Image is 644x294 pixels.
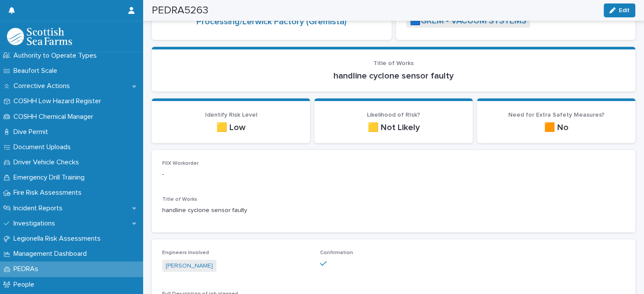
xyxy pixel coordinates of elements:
span: Engineers Involved [162,250,209,255]
span: Edit [619,7,630,13]
span: Title of Works [162,197,197,202]
span: Title of Works [373,60,414,66]
p: Authority to Operate Types [10,52,104,60]
p: handline cyclone sensor faulty [162,71,625,81]
p: Investigations [10,219,62,228]
button: Edit [604,3,635,17]
span: FIIX Workorder [162,161,199,166]
p: People [10,281,41,289]
p: Beaufort Scale [10,67,64,75]
img: bPIBxiqnSb2ggTQWdOVV [7,28,72,45]
p: Driver Vehicle Checks [10,158,86,167]
span: Likelihood of RIsk? [367,112,420,118]
span: Confirmation [320,250,353,255]
p: COSHH Chemical Manager [10,113,100,121]
p: Dive Permit [10,128,55,136]
p: 🟨 Not Likely [325,122,462,133]
p: Fire Risk Assessments [10,189,88,197]
p: handline cyclone sensor faulty [162,206,625,215]
p: Management Dashboard [10,250,94,258]
p: 🟧 No [487,122,625,133]
a: Processing/Lerwick Factory (Gremista) [196,16,347,27]
h2: PEDRA5263 [152,4,208,17]
p: - [162,170,310,179]
a: [PERSON_NAME] [166,261,213,271]
p: Document Uploads [10,143,78,151]
p: Emergency Drill Training [10,173,92,182]
span: Need for Extra Safety Measures? [508,112,605,118]
a: 🟦GREM - VACUUM SYSTEMS [410,16,526,26]
p: Corrective Actions [10,82,77,90]
p: Incident Reports [10,204,69,212]
p: 🟨 Low [162,122,300,133]
p: COSHH Low Hazard Register [10,97,108,105]
span: Identify Risk Level [205,112,257,118]
p: Legionella Risk Assessments [10,235,108,243]
p: PEDRAs [10,265,45,273]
